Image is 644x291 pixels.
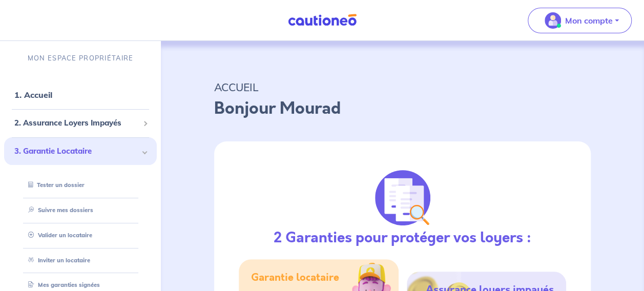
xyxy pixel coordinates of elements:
[565,14,613,27] p: Mon compte
[545,12,561,29] img: illu_account_valid_menu.svg
[4,113,157,133] div: 2. Assurance Loyers Impayés
[14,90,52,100] a: 1. Accueil
[24,232,92,239] a: Valider un locataire
[16,177,144,194] div: Tester un dossier
[214,78,591,96] p: ACCUEIL
[24,257,90,264] a: Inviter un locataire
[24,206,93,214] a: Suivre mes dossiers
[14,145,139,157] span: 3. Garantie Locataire
[4,85,157,105] div: 1. Accueil
[274,230,531,247] h3: 2 Garanties pour protéger vos loyers :
[4,137,157,165] div: 3. Garantie Locataire
[16,227,144,244] div: Valider un locataire
[14,117,139,129] span: 2. Assurance Loyers Impayés
[284,14,361,27] img: Cautioneo
[24,281,100,288] a: Mes garanties signées
[16,202,144,219] div: Suivre mes dossiers
[16,252,144,269] div: Inviter un locataire
[24,181,85,189] a: Tester un dossier
[251,272,339,284] h5: Garantie locataire
[528,8,632,33] button: illu_account_valid_menu.svgMon compte
[28,53,133,63] p: MON ESPACE PROPRIÉTAIRE
[375,170,430,225] img: justif-loupe
[214,96,591,121] p: Bonjour Mourad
